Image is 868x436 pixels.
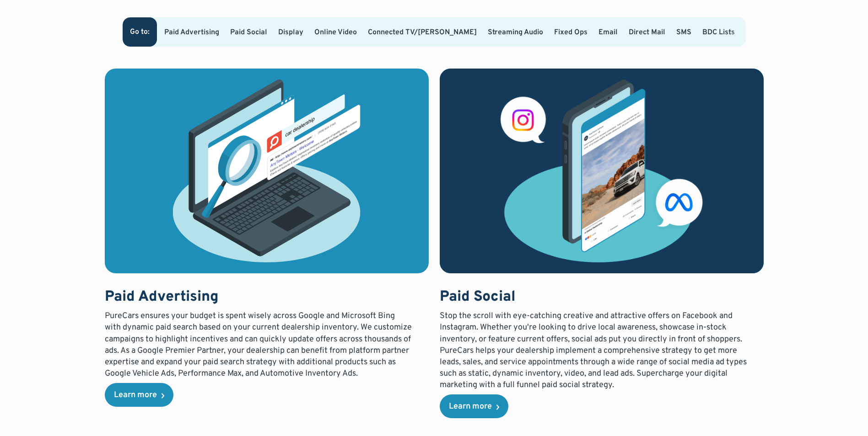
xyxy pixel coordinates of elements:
[105,383,173,407] a: Learn more
[230,28,267,37] a: Paid Social
[314,28,357,37] a: Online Video
[598,28,618,37] a: Email
[440,310,748,391] p: Stop the scroll with eye-catching creative and attractive offers on Facebook and Instagram. Wheth...
[278,28,303,37] a: Display
[488,28,543,37] a: Streaming Audio
[105,288,413,307] h3: Paid Advertising
[130,28,150,36] div: Go to:
[554,28,588,37] a: Fixed Ops
[368,28,477,37] a: Connected TV/[PERSON_NAME]
[440,288,748,307] h3: Paid Social
[164,28,219,37] a: Paid Advertising
[440,394,508,418] a: Learn more
[629,28,665,37] a: Direct Mail
[449,403,492,411] div: Learn more
[114,391,157,399] div: Learn more
[702,28,735,37] a: BDC Lists
[676,28,691,37] a: SMS
[105,310,413,379] p: PureCars ensures your budget is spent wisely across Google and Microsoft Bing with dynamic paid s...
